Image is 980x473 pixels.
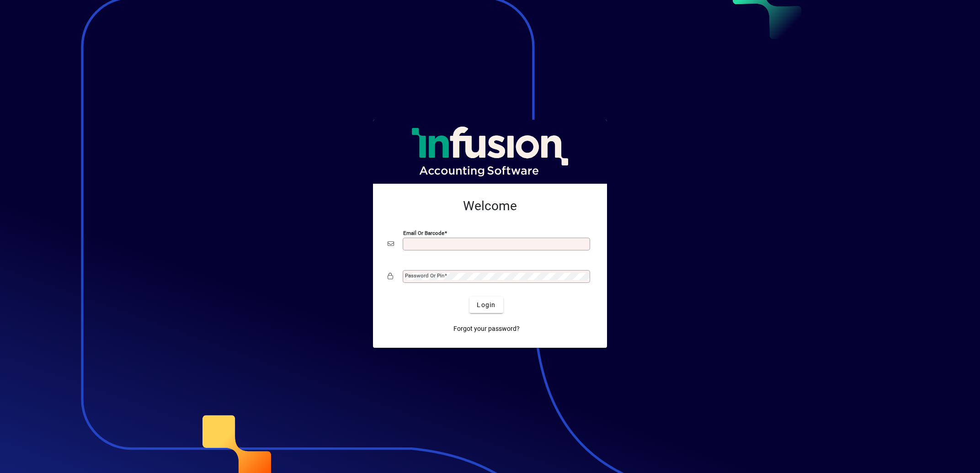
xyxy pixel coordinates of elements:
[388,198,592,214] h2: Welcome
[405,272,444,279] mat-label: Password or Pin
[403,230,444,236] mat-label: Email or Barcode
[453,324,520,334] span: Forgot your password?
[450,320,523,337] a: Forgot your password?
[469,297,503,313] button: Login
[477,300,495,310] span: Login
